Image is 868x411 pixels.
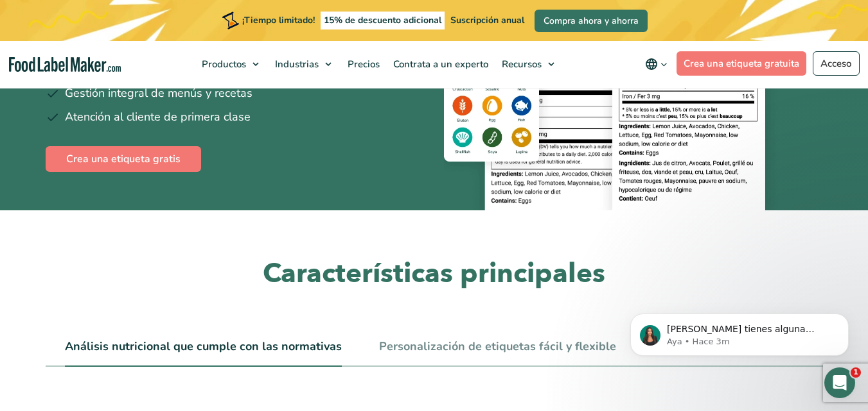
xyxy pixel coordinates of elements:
font: Acceso [820,57,851,70]
a: Acceso [813,51,860,76]
font: Atención al cliente de primera clase [65,109,251,124]
font: Suscripción anual [450,14,524,26]
font: Gestión integral de menús y recetas [65,85,252,101]
a: Compra ahora y ahorra [535,10,648,32]
font: Contrata a un experto [393,58,488,71]
a: Análisis nutricional que cumple con las normativas [65,340,342,354]
font: Análisis nutricional que cumple con las normativas [65,339,342,354]
font: Compra ahora y ahorra [544,15,639,27]
font: Recursos [502,58,542,71]
iframe: Chat en vivo de Intercom [824,367,855,398]
a: Personalización de etiquetas fácil y flexible [379,340,616,354]
font: Personalización de etiquetas fácil y flexible [379,339,616,354]
font: 15% de descuento adicional [324,14,441,26]
a: Crea una etiqueta gratis [46,146,201,172]
font: ¡Tiempo limitado! [242,14,315,26]
font: Precios [348,58,380,71]
iframe: Mensaje de notificaciones del intercomunicador [611,287,868,376]
font: Industrias [275,58,319,71]
font: 1 [853,368,858,376]
font: Crea una etiqueta gratis [66,152,181,166]
li: Análisis nutricional que cumple con las normativas [65,338,342,367]
font: Crea una etiqueta gratuita [684,57,799,70]
font: Características principales [263,255,605,292]
a: Productos [195,41,265,87]
a: Contrata a un experto [387,41,492,87]
a: Crea una etiqueta gratuita [677,51,807,76]
font: Productos [202,58,246,71]
a: Precios [341,41,384,87]
li: Personalización de etiquetas fácil y flexible [379,338,616,367]
a: Industrias [269,41,338,87]
a: Recursos [495,41,561,87]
